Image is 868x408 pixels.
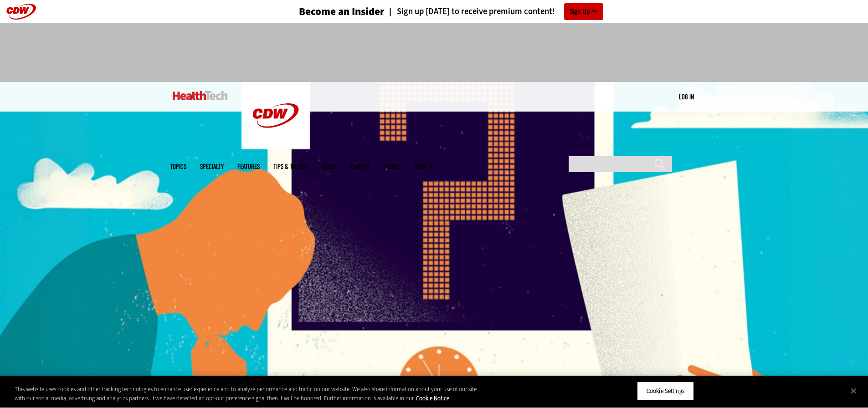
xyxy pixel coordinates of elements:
[322,163,335,170] a: Video
[637,382,694,401] button: Cookie Settings
[679,92,694,102] div: User menu
[383,163,401,170] a: Events
[416,394,449,402] a: More information about your privacy
[843,381,863,401] button: Close
[564,3,603,20] a: Sign Up
[265,6,385,17] a: Become an Insider
[414,163,433,170] span: More
[349,163,370,170] a: MonITor
[268,32,600,73] iframe: advertisement
[299,6,385,17] h3: Become an Insider
[273,163,308,170] a: Tips & Tactics
[200,163,224,170] span: Specialty
[173,91,228,100] img: Home
[241,82,310,149] img: Home
[385,7,555,16] a: Sign up [DATE] to receive premium content!
[170,163,186,170] span: Topics
[241,142,310,152] a: CDW
[15,385,478,403] div: This website uses cookies and other tracking technologies to enhance user experience and to analy...
[237,163,260,170] a: Features
[679,92,694,101] a: Log in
